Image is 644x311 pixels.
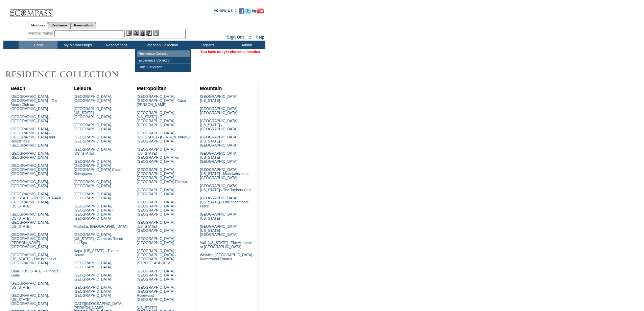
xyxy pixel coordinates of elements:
[200,241,252,249] a: Vail, [US_STATE] - The Arrabelle at [GEOGRAPHIC_DATA]
[140,30,145,36] img: Impersonate
[137,64,190,70] td: Hotel Collection
[137,131,190,143] a: [GEOGRAPHIC_DATA], [US_STATE] - [PERSON_NAME][GEOGRAPHIC_DATA]
[10,253,56,265] a: [GEOGRAPHIC_DATA], [US_STATE] - The Islands of [GEOGRAPHIC_DATA]
[200,196,248,208] a: [GEOGRAPHIC_DATA], [US_STATE] - One Steamboat Place
[245,8,251,14] img: Follow us on Twitter
[74,123,112,131] a: [GEOGRAPHIC_DATA], [GEOGRAPHIC_DATA]
[137,249,176,265] a: [GEOGRAPHIC_DATA], [GEOGRAPHIC_DATA] - [GEOGRAPHIC_DATA][STREET_ADDRESS]
[137,111,175,127] a: [GEOGRAPHIC_DATA], [US_STATE] - 71 [GEOGRAPHIC_DATA], [GEOGRAPHIC_DATA]
[200,50,261,54] span: You have not yet chosen a member.
[74,273,112,281] a: [GEOGRAPHIC_DATA], [GEOGRAPHIC_DATA]
[188,41,226,49] td: Reports
[137,285,176,302] a: [GEOGRAPHIC_DATA], [GEOGRAPHIC_DATA] - Rosewood [GEOGRAPHIC_DATA]
[245,10,251,14] a: Follow us on Twitter
[10,281,49,289] a: [GEOGRAPHIC_DATA], [US_STATE]
[133,30,139,36] img: View
[200,212,238,220] a: [GEOGRAPHIC_DATA], [US_STATE]
[74,232,123,245] a: [GEOGRAPHIC_DATA], [US_STATE] - Carneros Resort and Spa
[200,119,238,131] a: [GEOGRAPHIC_DATA], [US_STATE] - [GEOGRAPHIC_DATA]
[10,127,55,147] a: [GEOGRAPHIC_DATA], [GEOGRAPHIC_DATA] - [GEOGRAPHIC_DATA] and Residences [GEOGRAPHIC_DATA]
[248,35,251,40] span: ::
[137,94,186,107] a: [GEOGRAPHIC_DATA], [GEOGRAPHIC_DATA] - Casa [PERSON_NAME]
[57,41,96,49] td: My Memberships
[256,35,264,40] a: Help
[3,10,9,10] img: i.gif
[74,147,112,155] a: [GEOGRAPHIC_DATA], [US_STATE]
[135,41,188,49] td: Vacation Collection
[10,115,49,123] a: [GEOGRAPHIC_DATA], [GEOGRAPHIC_DATA]
[200,135,238,147] a: [GEOGRAPHIC_DATA], [US_STATE] - [GEOGRAPHIC_DATA]
[74,107,112,119] a: [GEOGRAPHIC_DATA], [US_STATE] - [GEOGRAPHIC_DATA]
[28,22,48,29] a: Members
[10,180,49,188] a: [GEOGRAPHIC_DATA], [GEOGRAPHIC_DATA]
[200,184,252,192] a: [GEOGRAPHIC_DATA], [US_STATE] - The Timbers Club
[137,200,176,216] a: [GEOGRAPHIC_DATA], [GEOGRAPHIC_DATA] - [GEOGRAPHIC_DATA] [GEOGRAPHIC_DATA]
[137,269,176,281] a: [GEOGRAPHIC_DATA], [GEOGRAPHIC_DATA] - [GEOGRAPHIC_DATA]
[252,8,264,14] img: Subscribe to our YouTube Channel
[10,293,49,306] a: [GEOGRAPHIC_DATA], [US_STATE] - [GEOGRAPHIC_DATA]
[137,220,175,232] a: [GEOGRAPHIC_DATA], [US_STATE] - [GEOGRAPHIC_DATA]
[10,269,58,277] a: Kaua'i, [US_STATE] - Timbers Kaua'i
[239,8,244,14] img: Become our fan on Facebook
[200,168,248,180] a: [GEOGRAPHIC_DATA], [US_STATE] - Mountainside at [GEOGRAPHIC_DATA]
[200,253,254,261] a: Whistler, [GEOGRAPHIC_DATA] - Kadenwood Estates
[74,192,112,200] a: [GEOGRAPHIC_DATA], [GEOGRAPHIC_DATA]
[28,30,54,36] div: Member Name:
[200,151,238,163] a: [GEOGRAPHIC_DATA], [US_STATE] - [GEOGRAPHIC_DATA]
[9,3,53,17] img: Compass Home
[200,107,238,115] a: [GEOGRAPHIC_DATA], [GEOGRAPHIC_DATA]
[10,212,49,228] a: [GEOGRAPHIC_DATA], [US_STATE] - [GEOGRAPHIC_DATA], [US_STATE]
[74,204,113,220] a: [GEOGRAPHIC_DATA], [GEOGRAPHIC_DATA] - [GEOGRAPHIC_DATA] [GEOGRAPHIC_DATA]
[137,168,187,184] a: [GEOGRAPHIC_DATA], [GEOGRAPHIC_DATA] - [GEOGRAPHIC_DATA], [GEOGRAPHIC_DATA] Exotica
[74,159,121,176] a: [GEOGRAPHIC_DATA], [GEOGRAPHIC_DATA] - [GEOGRAPHIC_DATA] Cape Kidnappers
[74,224,127,228] a: Muskoka, [GEOGRAPHIC_DATA]
[200,224,238,237] a: [GEOGRAPHIC_DATA], [US_STATE] - [GEOGRAPHIC_DATA]
[10,86,25,91] a: Beach
[239,10,244,14] a: Become our fan on Facebook
[137,237,175,245] a: [GEOGRAPHIC_DATA], [GEOGRAPHIC_DATA]
[74,94,112,103] a: [GEOGRAPHIC_DATA], [GEOGRAPHIC_DATA]
[19,41,57,49] td: Home
[137,50,190,57] td: Residence Collection
[200,94,238,103] a: [GEOGRAPHIC_DATA], [US_STATE]
[137,188,175,196] a: [GEOGRAPHIC_DATA], [GEOGRAPHIC_DATA]
[226,41,265,49] td: Admin
[10,94,57,111] a: [GEOGRAPHIC_DATA], [GEOGRAPHIC_DATA] - The Abaco Club on [GEOGRAPHIC_DATA]
[137,86,166,91] a: Metropolitan
[153,30,159,36] img: b_calculator.gif
[137,57,190,64] td: Experience Collection
[74,135,112,143] a: [GEOGRAPHIC_DATA], [GEOGRAPHIC_DATA]
[227,35,244,40] a: Sign Out
[10,232,50,249] a: [GEOGRAPHIC_DATA] - [GEOGRAPHIC_DATA][PERSON_NAME], [GEOGRAPHIC_DATA]
[214,7,238,16] td: Follow Us ::
[74,86,91,91] a: Leisure
[126,30,132,36] img: b_edit.gif
[10,163,50,176] a: [GEOGRAPHIC_DATA] - [GEOGRAPHIC_DATA] - [GEOGRAPHIC_DATA]
[252,10,264,14] a: Subscribe to our YouTube Channel
[74,249,120,257] a: Napa, [US_STATE] - The Ink House
[137,147,179,163] a: [GEOGRAPHIC_DATA], [US_STATE] - [GEOGRAPHIC_DATA] on [GEOGRAPHIC_DATA]
[48,22,71,29] a: Residences
[200,86,222,91] a: Mountain
[74,261,112,269] a: [GEOGRAPHIC_DATA], [GEOGRAPHIC_DATA]
[10,151,49,159] a: [GEOGRAPHIC_DATA], [GEOGRAPHIC_DATA]
[74,180,112,188] a: [GEOGRAPHIC_DATA], [GEOGRAPHIC_DATA]
[3,68,135,81] img: Destinations by Exclusive Resorts
[96,41,135,49] td: Reservations
[71,22,96,29] a: Reservations
[10,192,64,208] a: [GEOGRAPHIC_DATA], [US_STATE] - [PERSON_NAME][GEOGRAPHIC_DATA], [US_STATE]
[74,285,113,297] a: [GEOGRAPHIC_DATA], [GEOGRAPHIC_DATA] - [GEOGRAPHIC_DATA]
[146,30,152,36] img: Reservations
